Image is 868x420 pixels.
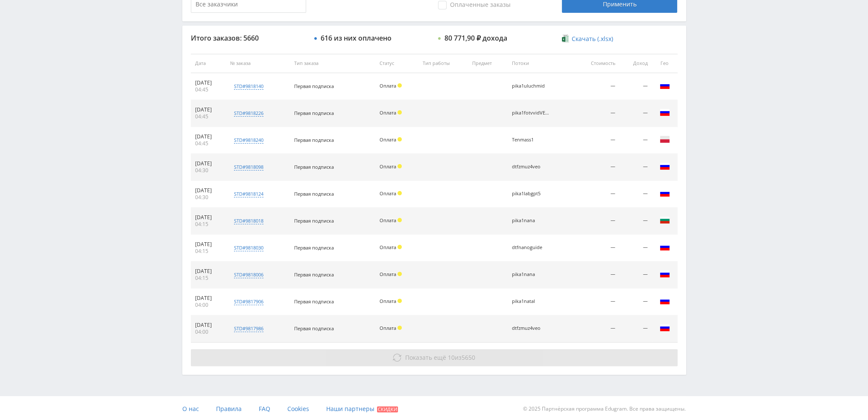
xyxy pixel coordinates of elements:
div: dtfzmuz4veo [512,164,550,170]
div: std#9818018 [234,217,263,224]
div: dtfzmuz4veo [512,326,550,331]
div: 04:30 [195,167,222,174]
span: Первая подписка [294,191,334,197]
span: Первая подписка [294,110,334,116]
span: О нас [182,405,199,413]
span: Оплата [380,190,396,197]
div: 04:00 [195,329,222,335]
div: std#9818006 [234,271,263,278]
img: bgr.png [660,215,670,225]
span: Первая подписка [294,271,334,278]
div: std#9817906 [234,298,263,305]
img: pol.png [660,134,670,144]
th: № заказа [226,54,290,73]
td: — [620,208,652,235]
span: Холд [397,110,402,115]
span: Оплата [380,217,396,223]
span: Холд [397,245,402,249]
div: dtfnanoguide [512,245,550,250]
div: std#9818140 [234,83,263,90]
img: rus.png [660,323,670,333]
span: Холд [397,326,402,330]
div: [DATE] [195,133,222,140]
div: [DATE] [195,187,222,194]
span: Оплата [380,109,396,116]
div: pika1nana [512,218,550,223]
td: — [573,127,620,154]
span: Первая подписка [294,244,334,251]
div: pika1nana [512,272,550,277]
span: Первая подписка [294,217,334,224]
div: std#9818240 [234,137,263,144]
span: Холд [397,164,402,168]
th: Предмет [468,54,507,73]
span: Холд [397,218,402,222]
div: [DATE] [195,160,222,167]
th: Статус [375,54,418,73]
div: 80 771,90 ₽ дохода [444,34,507,42]
div: std#9818226 [234,110,263,117]
img: rus.png [660,107,670,117]
div: std#9818030 [234,244,263,251]
a: Скачать (.xlsx) [562,35,613,43]
span: Холд [397,83,402,88]
span: Холд [397,272,402,276]
span: Первая подписка [294,137,334,143]
img: rus.png [660,296,670,306]
img: rus.png [660,188,670,198]
span: Скидки [377,406,398,412]
td: — [573,100,620,127]
span: Первая подписка [294,164,334,170]
span: Первая подписка [294,325,334,332]
th: Тип работы [418,54,468,73]
span: Холд [397,137,402,141]
span: из [405,353,475,361]
th: Гео [652,54,678,73]
td: — [620,288,652,315]
div: 04:00 [195,302,222,308]
td: — [573,181,620,208]
td: — [620,154,652,181]
td: — [573,154,620,181]
div: 616 из них оплачено [321,34,392,42]
td: — [573,73,620,100]
div: Tenmass1 [512,137,550,143]
span: Оплата [380,136,396,143]
td: — [620,261,652,288]
span: Оплаченные заказы [438,1,511,9]
img: rus.png [660,242,670,252]
td: — [573,288,620,315]
th: Стоимость [573,54,620,73]
div: pika1fotvvidVEO3 [512,110,550,116]
td: — [573,235,620,261]
th: Тип заказа [290,54,375,73]
div: [DATE] [195,214,222,221]
span: Оплата [380,163,396,170]
span: Оплата [380,271,396,277]
td: — [573,261,620,288]
div: [DATE] [195,106,222,113]
span: FAQ [259,405,270,413]
img: rus.png [660,80,670,91]
th: Потоки [508,54,573,73]
td: — [620,73,652,100]
div: [DATE] [195,79,222,86]
td: — [620,315,652,342]
div: 04:15 [195,248,222,255]
div: std#9818098 [234,164,263,170]
th: Доход [620,54,652,73]
div: 04:45 [195,113,222,120]
span: Скачать (.xlsx) [572,35,613,42]
div: std#9817986 [234,325,263,332]
div: 04:15 [195,221,222,228]
div: [DATE] [195,295,222,302]
button: Показать ещё 10из5650 [191,349,678,366]
div: 04:45 [195,140,222,147]
td: — [573,315,620,342]
img: rus.png [660,269,670,279]
span: Первая подписка [294,83,334,89]
div: [DATE] [195,322,222,329]
span: Cookies [287,405,309,413]
span: Оплата [380,298,396,304]
div: Итого заказов: 5660 [191,34,306,42]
